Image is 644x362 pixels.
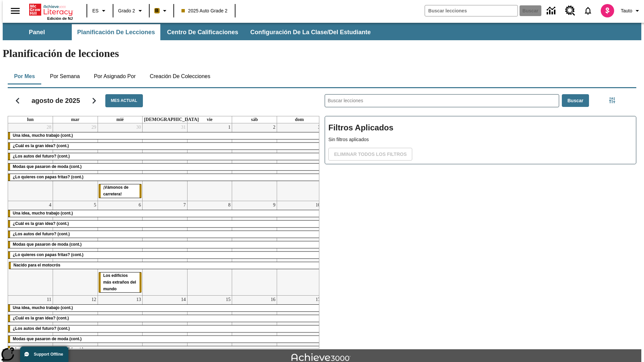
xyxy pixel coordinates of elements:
[9,92,26,109] button: Regresar
[277,201,322,296] td: 10 de agosto de 2025
[34,352,63,357] span: Support Offline
[5,1,25,21] button: Abrir el menú lateral
[8,132,322,139] div: Una idea, mucho trabajo (cont.)
[13,175,84,179] span: ¿Lo quieres con papas fritas? (cont.)
[8,164,322,170] div: Modas que pasaron de moda (cont.)
[105,94,143,107] button: Mes actual
[314,296,322,304] a: 17 de agosto de 2025
[115,116,125,123] a: miércoles
[143,116,200,123] a: jueves
[319,85,636,349] div: Buscar
[13,305,73,310] span: Una idea, mucho trabajo (cont.)
[181,7,228,14] span: 2025 Auto Grade 2
[89,68,141,84] button: Por asignado por
[579,2,597,19] a: Notificaciones
[325,95,559,107] input: Buscar lecciones
[562,94,589,107] button: Buscar
[180,123,187,131] a: 31 de julio de 2025
[8,315,322,322] div: ¿Cuál es la gran idea? (cont.)
[8,325,322,332] div: ¿Los autos del futuro? (cont.)
[205,116,214,123] a: viernes
[8,336,322,343] div: Modas que pasaron de moda (cont.)
[187,201,232,296] td: 8 de agosto de 2025
[72,24,160,40] button: Planificación de lecciones
[32,97,80,105] h2: agosto de 2025
[601,4,614,17] img: avatar image
[13,232,70,236] span: ¿Los autos del futuro? (cont.)
[8,68,41,84] button: Por mes
[162,24,244,40] button: Centro de calificaciones
[20,347,68,362] button: Support Offline
[13,242,82,247] span: Modas que pasaron de moda (cont.)
[13,143,69,148] span: ¿Cuál es la gran idea? (cont.)
[605,94,619,107] button: Menú lateral de filtros
[13,133,73,138] span: Una idea, mucho trabajo (cont.)
[618,5,644,17] button: Perfil/Configuración
[143,201,187,296] td: 7 de agosto de 2025
[232,123,277,201] td: 2 de agosto de 2025
[86,92,103,109] button: Seguir
[8,153,322,160] div: ¿Los autos del futuro? (cont.)
[9,262,321,269] div: Nacido para el motocrós
[98,123,143,201] td: 30 de julio de 2025
[53,123,98,201] td: 29 de julio de 2025
[8,221,322,227] div: ¿Cuál es la gran idea? (cont.)
[227,123,232,131] a: 1 de agosto de 2025
[180,296,187,304] a: 14 de agosto de 2025
[3,24,377,40] div: Subbarra de navegación
[325,116,636,164] div: Filtros Aplicados
[29,2,73,20] div: Portada
[8,305,322,311] div: Una idea, mucho trabajo (cont.)
[277,123,322,201] td: 3 de agosto de 2025
[135,123,142,131] a: 30 de julio de 2025
[99,184,142,198] div: ¡Vámonos de carretera!
[46,296,53,304] a: 11 de agosto de 2025
[48,201,53,209] a: 4 de agosto de 2025
[93,201,98,209] a: 5 de agosto de 2025
[115,5,147,17] button: Grado: Grado 2, Elige un grado
[317,123,322,131] a: 3 de agosto de 2025
[90,123,98,131] a: 29 de julio de 2025
[272,123,277,131] a: 2 de agosto de 2025
[144,68,216,84] button: Creación de colecciones
[135,296,142,304] a: 13 de agosto de 2025
[45,123,53,131] a: 28 de julio de 2025
[29,3,73,16] a: Portada
[92,7,99,14] span: ES
[118,7,135,14] span: Grado 2
[272,201,277,209] a: 9 de agosto de 2025
[13,252,84,257] span: ¿Lo quieres con papas fritas? (cont.)
[47,16,73,20] span: Edición de NJ
[143,123,187,201] td: 31 de julio de 2025
[3,24,70,40] button: Panel
[561,2,579,20] a: Centro de recursos, Se abrirá en una pestaña nueva.
[99,273,142,293] div: Los edificios más extraños del mundo
[13,263,60,267] span: Nacido para el motocrós
[155,6,159,15] span: B
[26,116,35,123] a: lunes
[13,337,82,341] span: Modas que pasaron de moda (cont.)
[543,2,561,20] a: Centro de información
[8,210,322,217] div: Una idea, mucho trabajo (cont.)
[13,326,70,331] span: ¿Los autos del futuro? (cont.)
[2,85,319,349] div: Calendario
[328,120,633,136] h2: Filtros Aplicados
[103,273,136,291] span: Los edificios más extraños del mundo
[103,185,128,196] span: ¡Vámonos de carretera!
[90,296,98,304] a: 12 de agosto de 2025
[53,201,98,296] td: 5 de agosto de 2025
[224,296,232,304] a: 15 de agosto de 2025
[98,201,143,296] td: 6 de agosto de 2025
[89,5,111,17] button: Lenguaje: ES, Selecciona un idioma
[13,316,69,320] span: ¿Cuál es la gran idea? (cont.)
[8,231,322,238] div: ¿Los autos del futuro? (cont.)
[269,296,277,304] a: 16 de agosto de 2025
[70,116,81,123] a: martes
[425,5,518,16] input: Buscar campo
[13,221,69,226] span: ¿Cuál es la gran idea? (cont.)
[8,143,322,149] div: ¿Cuál es la gran idea? (cont.)
[621,7,632,14] span: Tauto
[597,2,618,19] button: Escoja un nuevo avatar
[8,123,53,201] td: 28 de julio de 2025
[314,201,322,209] a: 10 de agosto de 2025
